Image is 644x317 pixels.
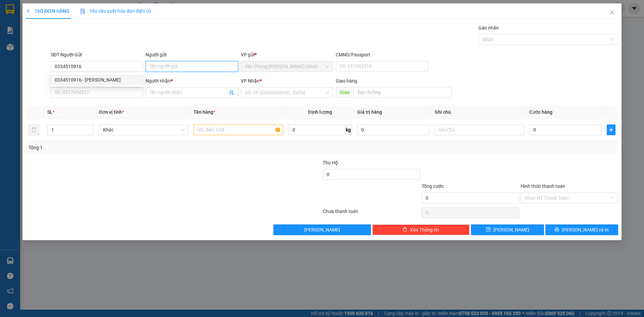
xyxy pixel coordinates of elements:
[56,32,92,40] li: (c) 2017
[336,87,354,98] span: Giao
[521,183,565,189] label: Hình thức thanh toán
[103,125,184,135] span: Khác
[99,109,124,115] span: Đơn vị tính
[603,3,622,22] button: Close
[194,124,283,135] input: VD: Bàn, Ghế
[229,90,234,95] span: user-add
[354,87,452,98] input: Dọc đường
[26,8,69,14] span: TẠO ĐƠN HÀNG
[8,8,42,42] img: logo.jpg
[308,109,332,115] span: Định lượng
[486,227,491,232] span: save
[241,78,260,84] span: VP Nhận
[493,226,529,233] span: [PERSON_NAME]
[529,109,552,115] span: Cước hàng
[402,227,407,232] span: delete
[410,226,439,233] span: Xóa Thông tin
[73,8,89,24] img: logo.jpg
[336,51,428,58] div: CMND/Passport
[345,124,352,135] span: kg
[273,224,371,235] button: [PERSON_NAME]
[146,77,238,85] div: Người nhận
[304,226,340,233] span: [PERSON_NAME]
[607,127,615,133] span: plus
[471,224,544,235] button: save[PERSON_NAME]
[43,10,64,53] b: BIÊN NHẬN GỬI HÀNG
[336,78,357,84] span: Giao hàng
[322,208,421,219] div: Chưa thanh toán
[51,51,143,58] div: SĐT Người Gửi
[607,124,615,135] button: plus
[29,144,249,151] div: Tổng: 1
[146,51,238,58] div: Người gửi
[478,25,499,31] label: Gán nhãn
[29,124,39,135] button: delete
[245,61,329,71] span: Văn Phòng Trần Phú (Mường Thanh)
[47,109,53,115] span: SL
[432,106,527,119] th: Ghi chú
[56,25,92,31] b: [DOMAIN_NAME]
[80,9,86,14] img: icon
[8,43,38,75] b: [PERSON_NAME]
[422,183,444,189] span: Tổng cước
[609,10,615,15] span: close
[357,109,382,115] span: Giá trị hàng
[435,124,524,135] input: Ghi Chú
[80,8,151,14] span: Yêu cầu xuất hóa đơn điện tử
[357,124,429,135] input: 0
[26,9,31,13] span: plus
[545,224,618,235] button: printer[PERSON_NAME] và In
[554,227,559,232] span: printer
[194,109,215,115] span: Tên hàng
[323,160,338,165] span: Thu Hộ
[55,76,139,84] div: 0334510916 - [PERSON_NAME]
[51,74,143,85] div: 0334510916 - Huỳnh Ngọc Thanh Phương
[562,226,609,233] span: [PERSON_NAME] và In
[372,224,470,235] button: deleteXóa Thông tin
[241,51,333,58] div: VP gửi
